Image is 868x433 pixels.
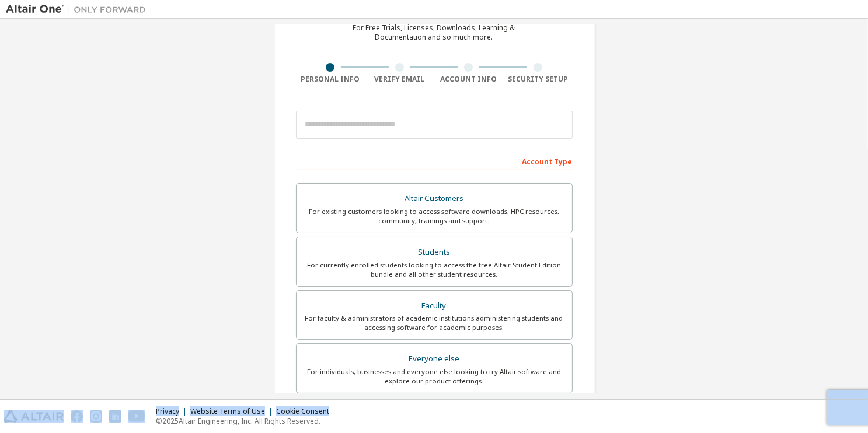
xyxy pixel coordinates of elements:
[4,410,64,423] img: altair_logo.svg
[276,407,336,416] div: Cookie Consent
[296,75,365,84] div: Personal Info
[304,351,565,367] div: Everyone else
[304,260,565,279] div: For currently enrolled students looking to access the free Altair Student Edition bundle and all ...
[156,407,190,416] div: Privacy
[296,152,573,170] div: Account Type
[190,407,276,416] div: Website Terms of Use
[6,3,152,15] img: Altair One
[90,410,102,423] img: instagram.svg
[434,75,504,84] div: Account Info
[156,416,336,426] p: © 2025 Altair Engineering, Inc. All Rights Reserved.
[304,207,565,226] div: For existing customers looking to access software downloads, HPC resources, community, trainings ...
[304,298,565,314] div: Faculty
[304,367,565,386] div: For individuals, businesses and everyone else looking to try Altair software and explore our prod...
[128,410,145,423] img: youtube.svg
[365,75,434,84] div: Verify Email
[304,191,565,207] div: Altair Customers
[304,314,565,332] div: For faculty & administrators of academic institutions administering students and accessing softwa...
[353,23,515,42] div: For Free Trials, Licenses, Downloads, Learning & Documentation and so much more.
[304,244,565,260] div: Students
[503,75,573,84] div: Security Setup
[109,410,121,423] img: linkedin.svg
[71,410,83,423] img: facebook.svg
